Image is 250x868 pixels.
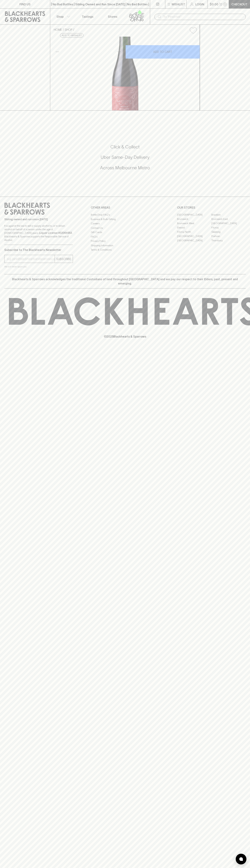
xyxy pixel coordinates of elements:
p: Login [195,2,204,6]
a: Business & Bulk Gifting [91,217,159,221]
img: bubble-icon [239,857,243,861]
button: SUBSCRIBE [55,255,73,263]
strong: Liquor License #32064953 [39,231,72,234]
a: Stores [100,9,125,24]
a: Terms & Conditions [91,248,159,252]
div: Call to action block [4,130,246,189]
p: It is against the law to sell or supply alcohol to, or to obtain alcohol on behalf of a person un... [4,224,73,242]
p: SUBSCRIBE [56,257,71,261]
p: Tastings [82,14,93,19]
button: Add to wishlist [60,33,83,38]
a: Thornbury [211,238,246,243]
p: Wishlist [172,2,185,6]
a: [GEOGRAPHIC_DATA] [177,238,211,243]
h5: Across Melbourne Metro [4,165,246,171]
a: Braddon [211,213,246,217]
h5: Click & Collect [4,144,246,150]
a: SHOP [65,28,72,31]
h5: Uber Same-Day Delivery [4,154,246,160]
a: Privacy Policy [91,239,159,243]
a: Tastings [75,9,100,24]
p: Shop [56,14,64,19]
p: OUR STORES [177,205,246,210]
a: HOME [54,28,62,31]
a: Careers [91,221,159,226]
a: Brunswick East [211,217,246,221]
a: Bottle Drop FAQ's [91,213,159,217]
p: 0 [224,3,226,5]
input: Try "Pinot noir" [163,14,243,20]
img: 40753.png [51,37,200,110]
a: Contact Us [91,226,159,230]
p: Stores [108,14,117,19]
p: FIND US [19,2,31,6]
p: OTHER AREAS [91,205,159,210]
a: Fitzroy [211,225,246,230]
a: Fitzroy North [177,230,211,234]
a: [GEOGRAPHIC_DATA] [177,234,211,238]
a: Brunswick [177,217,211,221]
a: Brunswick West [177,221,211,225]
a: Gift Cards [91,230,159,235]
a: [GEOGRAPHIC_DATA] [211,221,246,225]
p: Checkout [231,2,247,6]
p: $0.00 [210,2,218,6]
p: Subscribe to The Blackhearts Newsletter [4,248,73,252]
a: Shipping Information [91,243,159,248]
a: Elwood [177,225,211,230]
p: We will never spam you [4,265,73,268]
a: Geelong [211,230,246,234]
p: Blackhearts & Sparrows acknowledges the traditional Custodians of land throughout [GEOGRAPHIC_DAT... [7,277,243,286]
input: e.g. jane@blackheartsandsparrows.com.au [7,256,55,262]
button: Shop [50,9,75,24]
p: Sibling owned and run since [DATE] [4,218,73,221]
a: [GEOGRAPHIC_DATA] [177,213,211,217]
p: ADD TO CART [153,50,172,54]
a: FAQ's [91,235,159,239]
a: Prahran [211,234,246,238]
button: ADD TO CART [126,45,200,59]
button: Add to wishlist [188,26,198,35]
